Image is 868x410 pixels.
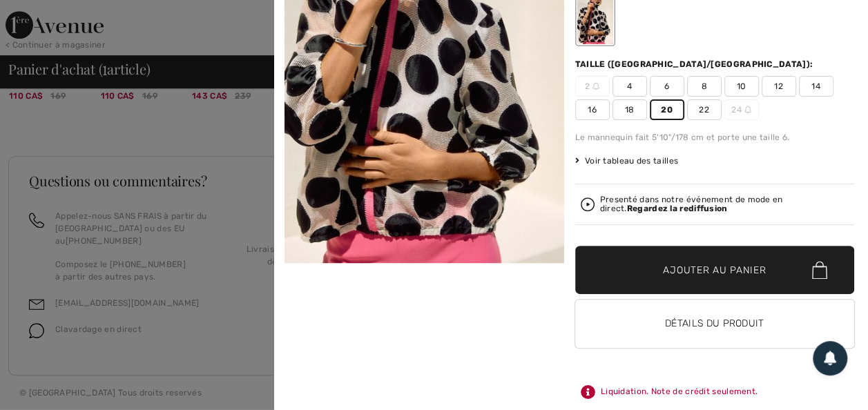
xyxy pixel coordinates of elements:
[650,76,684,97] span: 6
[724,99,759,120] span: 24
[575,76,610,97] span: 2
[650,99,684,120] span: 20
[744,106,751,113] img: ring-m.svg
[575,380,855,404] div: Liquidation. Note de crédit seulement.
[762,76,796,97] span: 12
[575,155,679,167] span: Voir tableau des tailles
[812,262,827,280] img: Bag.svg
[799,76,833,97] span: 14
[687,99,722,120] span: 22
[575,131,855,144] div: Le mannequin fait 5'10"/178 cm et porte une taille 6.
[663,263,766,277] span: Ajouter au panier
[600,195,849,213] div: Presenté dans notre événement de mode en direct.
[687,76,722,97] span: 8
[575,246,855,294] button: Ajouter au panier
[575,58,816,70] div: Taille ([GEOGRAPHIC_DATA]/[GEOGRAPHIC_DATA]):
[627,204,728,213] strong: Regardez la rediffusion
[575,99,610,120] span: 16
[613,99,647,120] span: 18
[724,76,759,97] span: 10
[30,10,59,22] span: Chat
[613,76,647,97] span: 4
[575,300,855,348] button: Détails du produit
[581,197,595,211] img: Regardez la rediffusion
[592,83,599,90] img: ring-m.svg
